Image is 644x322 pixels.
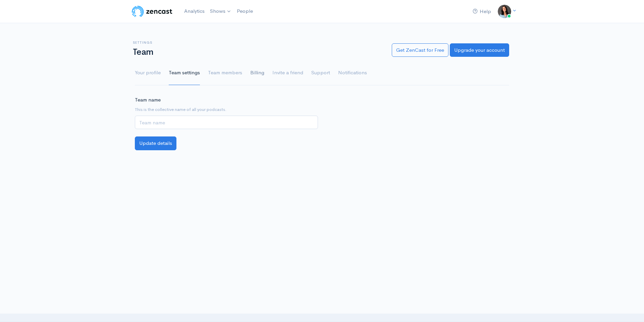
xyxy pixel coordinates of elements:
[135,61,161,85] a: Your profile
[135,116,318,129] input: Team name
[272,61,303,85] a: Invite a friend
[250,61,264,85] a: Billing
[181,4,207,18] a: Analytics
[392,43,448,57] a: Get ZenCast for Free
[135,136,176,150] button: Update details
[133,47,384,57] h1: Team
[208,61,242,85] a: Team members
[131,5,173,18] img: ZenCast Logo
[234,4,256,18] a: People
[135,106,318,113] small: This is the collective name of all your podcasts.
[470,4,494,19] a: Help
[135,96,161,104] label: Team name
[450,43,509,57] a: Upgrade your account
[338,61,367,85] a: Notifications
[311,61,330,85] a: Support
[498,5,511,18] img: ...
[169,61,200,85] a: Team settings
[133,41,384,44] h6: Settings
[207,4,234,19] a: Shows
